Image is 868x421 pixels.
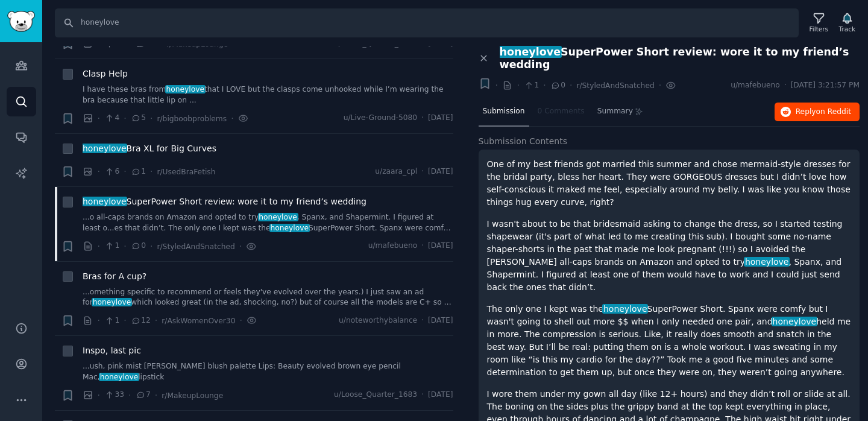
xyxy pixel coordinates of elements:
span: honeylove [258,213,298,221]
span: · [150,240,153,253]
span: honeylove [92,298,132,306]
a: ...ush, pink mist [PERSON_NAME] blush palette Lips: Beauty evolved brown eye pencil Mac,honeylove... [83,361,453,382]
span: · [421,241,424,252]
span: · [128,389,131,402]
span: [DATE] [428,390,453,400]
span: Reply [796,107,851,118]
p: One of my best friends got married this summer and chose mermaid-style dresses for the bridal par... [487,158,852,209]
div: Track [839,25,855,33]
span: 1 [104,241,119,252]
span: Submission Contents [479,135,568,148]
span: · [421,390,424,400]
span: [DATE] [428,241,453,252]
a: Clasp Help [83,68,128,80]
a: honeyloveBra XL for Big Curves [83,142,216,155]
span: 4 [104,113,119,124]
span: · [155,314,157,327]
span: [DATE] [428,166,453,177]
a: honeyloveSuperPower Short review: wore it to my friend’s wedding [83,195,366,208]
span: u/mafebueno [368,241,418,252]
span: · [239,240,242,253]
span: [DATE] [428,113,453,124]
span: u/mafebueno [731,80,780,91]
a: Inspo, last pic [83,344,141,357]
span: · [421,166,424,177]
span: honeylove [99,373,139,381]
span: · [150,112,153,125]
span: 0 [131,241,146,252]
span: · [124,165,126,178]
span: honeylove [772,317,817,326]
span: · [124,112,126,125]
span: honeylove [498,46,562,58]
span: honeylove [744,257,790,267]
span: · [659,79,661,92]
span: · [517,79,519,92]
span: [DATE] [428,315,453,326]
span: · [570,79,572,92]
a: I have these bras fromhoneylovethat I LOVE but the clasps come unhooked while I’m wearing the bra... [83,84,453,106]
span: u/Loose_Quarter_1683 [334,390,417,400]
span: · [543,79,546,92]
span: · [98,112,100,125]
span: 5 [131,113,146,124]
span: on Reddit [816,107,851,116]
span: r/AskWomenOver30 [162,317,235,325]
span: 1 [104,315,119,326]
span: 1 [131,166,146,177]
span: 12 [131,315,151,326]
span: 0 [550,80,565,91]
span: 1 [524,80,539,91]
span: 7 [136,390,151,400]
span: u/Live-Ground-5080 [344,113,417,124]
span: honeylove [165,85,206,93]
span: r/StyledAndSnatched [576,81,654,90]
span: honeylove [81,197,127,206]
a: ...o all-caps brands on Amazon and opted to tryhoneylove, Spanx, and Shapermint. I figured at lea... [83,212,453,233]
span: · [239,314,242,327]
span: r/StyledAndSnatched [157,242,234,251]
span: · [98,389,100,402]
span: honeylove [602,304,648,314]
span: honeylove [81,144,127,153]
span: SuperPower Short review: wore it to my friend’s wedding [83,195,366,208]
button: Track [835,10,860,36]
p: I wasn't about to be that bridesmaid asking to change the dress, so I started testing shapewear (... [487,218,852,294]
div: Filters [810,25,828,33]
span: r/MakeupLounge [162,391,223,400]
a: ...omething specific to recommend or feels they've evolved over the years.) I just saw an ad forh... [83,287,453,308]
span: Summary [597,106,633,117]
span: u/zaara_cpl [375,166,417,177]
span: · [98,314,100,327]
span: SuperPower Short review: wore it to my friend’s wedding [500,46,860,71]
p: The only one I kept was the SuperPower Short. Spanx were comfy but I wasn't going to shell out mo... [487,303,852,379]
span: · [421,113,424,124]
span: [DATE] 3:21:57 PM [791,80,860,91]
span: 6 [104,166,119,177]
span: r/bigboobproblems [157,115,227,123]
span: · [231,112,233,125]
button: Replyon Reddit [775,103,860,122]
span: 33 [104,390,124,400]
span: · [421,315,424,326]
input: Search Keyword [55,8,799,37]
span: · [150,165,153,178]
span: · [495,79,498,92]
span: honeylove [269,224,310,232]
span: · [155,389,157,402]
span: u/noteworthybalance [339,315,417,326]
a: Bras for A cup? [83,270,146,283]
span: Submission [483,106,525,117]
span: r/UsedBraFetish [157,168,215,176]
span: · [124,240,126,253]
span: · [98,240,100,253]
span: · [98,165,100,178]
span: · [784,80,787,91]
span: · [124,314,126,327]
span: Bra XL for Big Curves [83,142,216,155]
img: GummySearch logo [7,11,35,32]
